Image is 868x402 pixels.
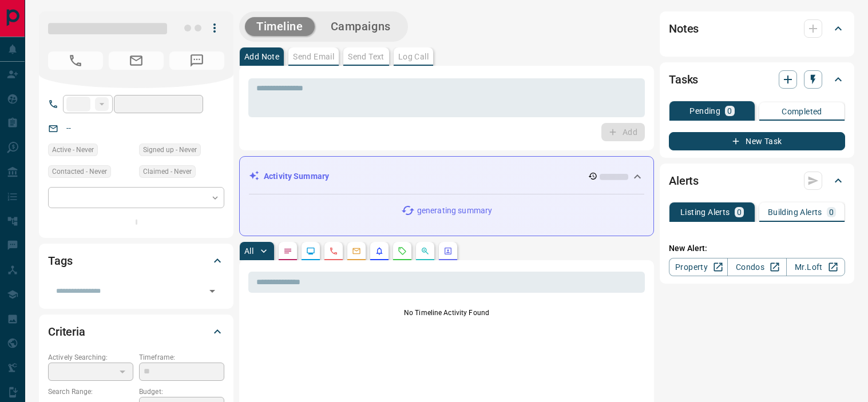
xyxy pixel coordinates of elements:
svg: Notes [283,246,292,256]
h2: Tags [48,252,72,270]
p: Timeframe: [139,352,224,363]
p: generating summary [417,205,492,217]
button: Campaigns [319,17,402,36]
h2: Criteria [48,323,85,341]
svg: Calls [329,246,338,256]
p: Activity Summary [264,170,329,182]
svg: Requests [398,246,407,256]
button: Open [204,283,220,299]
p: Listing Alerts [680,208,730,216]
p: All [244,247,253,255]
svg: Opportunities [421,246,430,256]
div: Activity Summary [249,166,644,187]
p: Actively Searching: [48,352,133,363]
p: Add Note [244,53,279,61]
a: -- [66,124,71,133]
a: Condos [727,258,786,276]
div: Notes [669,15,845,42]
span: No Number [48,51,103,70]
p: Budget: [139,387,224,397]
div: Tasks [669,66,845,93]
span: No Number [169,51,224,70]
span: Contacted - Never [52,166,107,177]
p: Building Alerts [768,208,822,216]
h2: Tasks [669,70,698,89]
p: Search Range: [48,387,133,397]
svg: Listing Alerts [375,246,384,256]
span: Active - Never [52,144,94,156]
div: Tags [48,247,224,274]
p: Pending [689,107,720,115]
p: New Alert: [669,242,845,254]
span: Signed up - Never [143,144,197,156]
button: Timeline [245,17,315,36]
svg: Emails [352,246,361,256]
p: Completed [782,108,822,116]
svg: Agent Actions [443,246,453,256]
span: Claimed - Never [143,166,192,177]
p: No Timeline Activity Found [248,308,645,318]
h2: Alerts [669,172,699,190]
p: 0 [737,208,742,216]
div: Criteria [48,318,224,345]
h2: Notes [669,19,699,38]
a: Mr.Loft [786,258,845,276]
button: New Task [669,132,845,150]
div: Alerts [669,167,845,194]
p: 0 [829,208,834,216]
p: 0 [727,107,732,115]
svg: Lead Browsing Activity [306,246,315,256]
a: Property [669,258,728,276]
span: No Email [109,51,164,70]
